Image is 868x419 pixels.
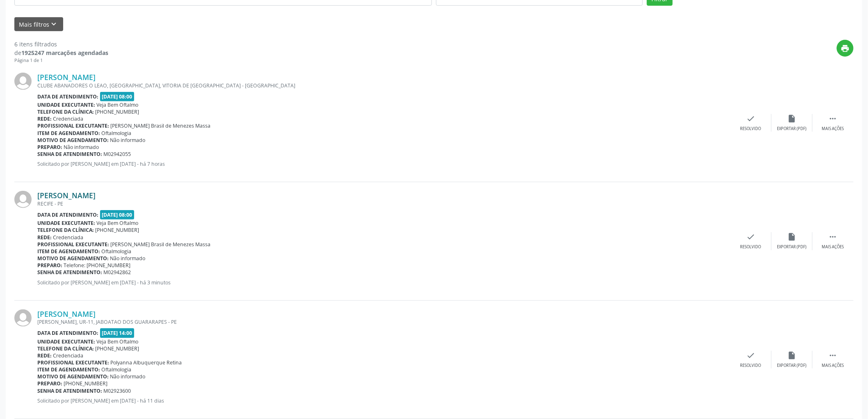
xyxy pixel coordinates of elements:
span: Não informado [110,137,146,144]
span: M02942862 [104,269,131,276]
span: [DATE] 08:00 [100,92,135,101]
a: [PERSON_NAME] [37,73,96,82]
b: Item de agendamento: [37,366,100,373]
a: [PERSON_NAME] [37,309,96,318]
p: Solicitado por [PERSON_NAME] em [DATE] - há 3 minutos [37,279,731,286]
button: print [837,40,854,57]
i: insert_drive_file [788,351,797,360]
span: Credenciada [53,115,84,122]
b: Motivo de agendamento: [37,255,109,262]
i: insert_drive_file [788,114,797,123]
i: print [841,44,850,53]
b: Motivo de agendamento: [37,137,109,144]
span: Não informado [64,144,99,151]
div: Resolvido [740,363,761,369]
span: Veja Bem Oftalmo [97,338,139,345]
b: Motivo de agendamento: [37,373,109,380]
button: Mais filtroskeyboard_arrow_down [14,17,63,32]
div: Mais ações [822,126,844,132]
b: Preparo: [37,380,62,387]
p: Solicitado por [PERSON_NAME] em [DATE] - há 7 horas [37,160,731,167]
div: de [14,48,108,57]
b: Item de agendamento: [37,248,100,255]
span: Oftalmologia [102,366,132,373]
i:  [829,351,838,360]
span: [PERSON_NAME] Brasil de Menezes Massa [111,122,211,129]
b: Telefone da clínica: [37,108,94,115]
span: [PHONE_NUMBER] [64,380,108,387]
i: check [747,351,756,360]
span: M02942055 [104,151,131,158]
div: CLUBE ABANADORES O LEAO, [GEOGRAPHIC_DATA], VITORIA DE [GEOGRAPHIC_DATA] - [GEOGRAPHIC_DATA] [37,82,731,89]
span: Polyanna Albuquerque Retina [111,359,182,366]
b: Unidade executante: [37,220,95,227]
b: Senha de atendimento: [37,151,102,158]
i: insert_drive_file [788,232,797,241]
span: Veja Bem Oftalmo [97,220,139,227]
b: Senha de atendimento: [37,387,102,394]
div: Resolvido [740,126,761,132]
i: keyboard_arrow_down [50,20,59,29]
p: Solicitado por [PERSON_NAME] em [DATE] - há 11 dias [37,397,731,404]
div: [PERSON_NAME], UR-11, JABOATAO DOS GUARARAPES - PE [37,318,731,325]
div: Mais ações [822,244,844,250]
i: check [747,114,756,123]
a: [PERSON_NAME] [37,191,96,200]
span: Não informado [110,373,146,380]
img: img [14,309,32,327]
div: RECIFE - PE [37,200,731,207]
div: Exportar (PDF) [777,244,807,250]
b: Data de atendimento: [37,211,98,218]
span: Veja Bem Oftalmo [97,101,139,108]
span: Telefone: [PHONE_NUMBER] [64,262,131,269]
span: Credenciada [53,352,84,359]
b: Telefone da clínica: [37,345,94,352]
span: Credenciada [53,234,84,241]
div: Exportar (PDF) [777,126,807,132]
span: [PHONE_NUMBER] [96,345,139,352]
span: Oftalmologia [102,248,132,255]
b: Rede: [37,115,52,122]
b: Rede: [37,234,52,241]
img: img [14,191,32,208]
b: Profissional executante: [37,122,109,129]
strong: 1925247 marcações agendadas [21,49,108,57]
div: 6 itens filtrados [14,40,108,48]
b: Data de atendimento: [37,330,98,337]
span: [DATE] 08:00 [100,210,135,220]
span: [PERSON_NAME] Brasil de Menezes Massa [111,241,211,248]
b: Profissional executante: [37,359,109,366]
b: Rede: [37,352,52,359]
b: Unidade executante: [37,338,95,345]
div: Resolvido [740,244,761,250]
div: Exportar (PDF) [777,363,807,369]
span: [PHONE_NUMBER] [96,227,139,234]
b: Senha de atendimento: [37,269,102,276]
b: Unidade executante: [37,101,95,108]
i: check [747,232,756,241]
b: Preparo: [37,144,62,151]
span: M02923600 [104,387,131,394]
b: Telefone da clínica: [37,227,94,234]
span: [DATE] 14:00 [100,328,135,338]
div: Página 1 de 1 [14,57,108,64]
i:  [829,114,838,123]
img: img [14,73,32,90]
b: Profissional executante: [37,241,109,248]
b: Item de agendamento: [37,130,100,137]
i:  [829,232,838,241]
span: [PHONE_NUMBER] [96,108,139,115]
span: Não informado [110,255,146,262]
div: Mais ações [822,363,844,369]
span: Oftalmologia [102,130,132,137]
b: Data de atendimento: [37,93,98,100]
b: Preparo: [37,262,62,269]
